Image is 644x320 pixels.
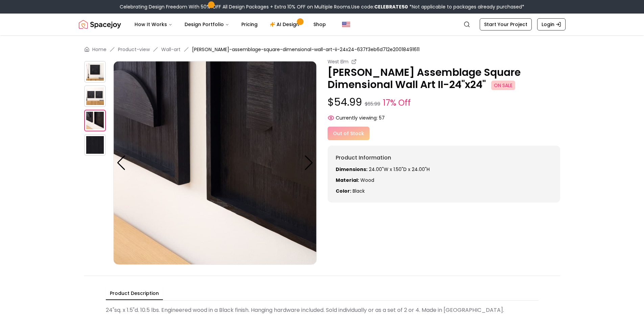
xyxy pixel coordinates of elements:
[328,66,560,91] p: [PERSON_NAME] Assemblage Square Dimensional Wall Art II-24"x24"
[491,81,515,90] span: ON SALE
[106,303,539,317] div: 24"sq. x 1.5"d. 10.5 lbs. Engineered wood in a Black finish. Hanging hardware included. Sold indi...
[374,3,408,10] b: CELEBRATE50
[336,154,552,162] h6: Product Information
[129,18,178,31] button: How It Works
[192,46,420,53] span: [PERSON_NAME]-assemblage-square-dimensional-wall-art-ii-24x24-637f3eb6d712e20018491611
[336,114,378,121] span: Currently viewing:
[179,18,235,31] button: Design Portfolio
[79,14,566,35] nav: Global
[84,134,106,156] img: https://storage.googleapis.com/spacejoy-main/assets/637f3eb6d712e20018491611/product_3_o785hkmh771a
[106,287,163,300] button: Product Description
[79,18,121,31] a: Spacejoy
[328,96,560,109] p: $54.99
[79,18,121,31] img: Spacejoy Logo
[351,3,408,10] span: Use code:
[161,46,181,53] a: Wall-art
[336,166,367,173] strong: Dimensions:
[383,97,411,109] small: 17% Off
[92,46,106,53] a: Home
[342,20,350,28] img: United States
[336,166,552,173] p: 24.00"W x 1.50"D x 24.00"H
[113,61,317,265] img: https://storage.googleapis.com/spacejoy-main/assets/637f3eb6d712e20018491611/product_2_k9g5g1bp9eld
[120,3,524,10] div: Celebrating Design Freedom With 50% OFF All Design Packages + Extra 10% OFF on Multiple Rooms.
[336,177,359,184] strong: Material:
[360,177,374,184] span: Wood
[84,61,106,83] img: https://storage.googleapis.com/spacejoy-main/assets/637f3eb6d712e20018491611/product_0_55mhlfmam63b
[236,18,263,31] a: Pricing
[84,46,560,53] nav: breadcrumb
[308,18,331,31] a: Shop
[353,188,365,194] span: black
[537,18,566,30] a: Login
[408,3,524,10] span: *Not applicable to packages already purchased*
[365,101,380,107] small: $65.99
[480,18,532,30] a: Start Your Project
[118,46,150,53] a: Product-view
[328,58,349,65] small: West Elm
[264,18,307,31] a: AI Design
[84,85,106,107] img: https://storage.googleapis.com/spacejoy-main/assets/637f3eb6d712e20018491611/product_1_ag5bij8nc1c9
[129,18,331,31] nav: Main
[336,188,351,194] strong: Color:
[379,114,385,121] span: 57
[84,110,106,131] img: https://storage.googleapis.com/spacejoy-main/assets/637f3eb6d712e20018491611/product_2_k9g5g1bp9eld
